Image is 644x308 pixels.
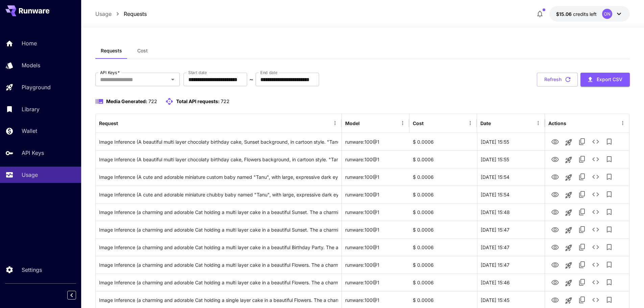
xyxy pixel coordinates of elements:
[562,188,575,202] button: Launch in playground
[548,187,562,201] button: View
[580,73,630,87] button: Export CSV
[409,186,477,203] div: $ 0.0006
[67,291,76,300] button: Collapse sidebar
[409,150,477,168] div: $ 0.0006
[548,135,562,148] button: View
[562,276,575,290] button: Launch in playground
[589,240,602,254] button: See details
[602,9,612,19] div: ON
[602,293,616,307] button: Add to library
[22,61,40,69] p: Models
[477,133,545,150] div: 27 Sep, 2025 15:55
[124,10,147,18] a: Requests
[562,153,575,167] button: Launch in playground
[260,70,277,75] label: End date
[22,39,37,47] p: Home
[562,171,575,184] button: Launch in playground
[409,133,477,150] div: $ 0.0006
[589,135,602,148] button: See details
[148,98,157,104] span: 722
[409,238,477,256] div: $ 0.0006
[95,10,112,18] a: Usage
[342,238,409,256] div: runware:100@1
[119,118,128,128] button: Sort
[398,118,407,128] button: Menu
[477,203,545,221] div: 27 Sep, 2025 15:48
[562,241,575,255] button: Launch in playground
[589,223,602,236] button: See details
[575,240,589,254] button: Copy TaskUUID
[602,205,616,219] button: Add to library
[549,6,630,22] button: $15.06491ON
[589,258,602,271] button: See details
[589,293,602,307] button: See details
[575,276,589,289] button: Copy TaskUUID
[589,152,602,166] button: See details
[22,266,42,274] p: Settings
[342,150,409,168] div: runware:100@1
[573,11,597,17] span: credits left
[72,289,81,301] div: Collapse sidebar
[562,136,575,149] button: Launch in playground
[548,293,562,307] button: View
[477,150,545,168] div: 27 Sep, 2025 15:55
[575,152,589,166] button: Copy TaskUUID
[548,222,562,236] button: View
[99,120,118,126] div: Request
[466,118,475,128] button: Menu
[562,294,575,307] button: Launch in playground
[99,168,338,186] div: Click to copy prompt
[492,118,501,128] button: Sort
[575,223,589,236] button: Copy TaskUUID
[562,259,575,272] button: Launch in playground
[101,48,122,54] span: Requests
[413,120,424,126] div: Cost
[602,240,616,254] button: Add to library
[589,188,602,201] button: See details
[221,98,230,104] span: 722
[137,48,148,54] span: Cost
[556,10,597,18] div: $15.06491
[537,73,578,87] button: Refresh
[575,170,589,184] button: Copy TaskUUID
[330,118,340,128] button: Menu
[548,275,562,289] button: View
[409,256,477,274] div: $ 0.0006
[409,274,477,291] div: $ 0.0006
[345,120,360,126] div: Model
[602,276,616,289] button: Add to library
[589,170,602,184] button: See details
[424,118,434,128] button: Sort
[533,118,543,128] button: Menu
[22,105,40,113] p: Library
[342,274,409,291] div: runware:100@1
[99,239,338,256] div: Click to copy prompt
[575,135,589,148] button: Copy TaskUUID
[342,168,409,186] div: runware:100@1
[409,168,477,186] div: $ 0.0006
[556,11,573,17] span: $15.06
[602,135,616,148] button: Add to library
[575,293,589,307] button: Copy TaskUUID
[342,186,409,203] div: runware:100@1
[477,238,545,256] div: 27 Sep, 2025 15:47
[22,171,38,179] p: Usage
[99,221,338,238] div: Click to copy prompt
[249,75,253,84] p: ~
[548,152,562,166] button: View
[22,83,51,91] p: Playground
[409,203,477,221] div: $ 0.0006
[168,75,177,84] button: Open
[100,70,120,75] label: API Keys
[548,205,562,219] button: View
[602,223,616,236] button: Add to library
[548,170,562,184] button: View
[342,203,409,221] div: runware:100@1
[602,258,616,271] button: Add to library
[409,221,477,238] div: $ 0.0006
[95,10,147,18] nav: breadcrumb
[602,188,616,201] button: Add to library
[480,120,491,126] div: Date
[99,133,338,150] div: Click to copy prompt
